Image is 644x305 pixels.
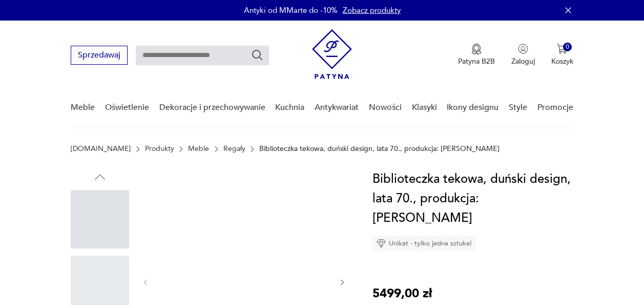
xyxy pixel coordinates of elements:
a: Meble [71,88,95,127]
a: Klasyki [412,88,437,127]
div: Unikat - tylko jedna sztuka! [372,236,476,251]
img: Ikona koszyka [557,44,567,54]
p: Zaloguj [511,56,535,66]
a: Meble [188,145,209,153]
p: Patyna B2B [458,56,495,66]
a: Dekoracje i przechowywanie [159,88,265,127]
p: 5499,00 zł [372,284,432,303]
p: Koszyk [551,56,573,66]
a: Ikony designu [447,88,498,127]
button: Szukaj [251,49,263,61]
button: Zaloguj [511,44,535,66]
p: Antyki od MMarte do -10% [244,5,338,15]
img: Ikona medalu [471,44,482,55]
button: Sprzedawaj [71,46,128,65]
a: Zobacz produkty [343,5,401,15]
img: Ikona diamentu [377,239,386,248]
img: Zdjęcie produktu Biblioteczka tekowa, duński design, lata 70., produkcja: Dania [160,169,328,281]
a: Produkty [145,145,174,153]
img: Ikonka użytkownika [518,44,528,54]
a: Regały [223,145,245,153]
a: Ikona medaluPatyna B2B [458,44,495,66]
a: Style [509,88,527,127]
a: Kuchnia [275,88,304,127]
div: 0 [563,43,572,51]
img: Patyna - sklep z meblami i dekoracjami vintage [312,29,352,79]
a: Antykwariat [315,88,359,127]
button: Patyna B2B [458,44,495,66]
a: Oświetlenie [105,88,149,127]
p: Biblioteczka tekowa, duński design, lata 70., produkcja: [PERSON_NAME] [259,145,500,153]
a: Promocje [537,88,573,127]
a: Nowości [369,88,402,127]
a: [DOMAIN_NAME] [71,145,131,153]
button: 0Koszyk [551,44,573,66]
h1: Biblioteczka tekowa, duński design, lata 70., produkcja: [PERSON_NAME] [372,169,573,228]
a: Sprzedawaj [71,52,128,60]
